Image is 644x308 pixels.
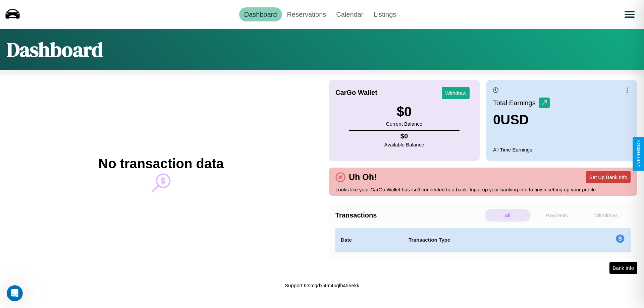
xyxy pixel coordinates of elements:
[384,140,424,149] p: Available Balance
[609,262,637,274] button: Bank Info
[7,36,103,63] h1: Dashboard
[335,211,483,219] h4: Transactions
[282,7,331,21] a: Reservations
[620,5,639,24] button: Open menu
[493,145,631,154] p: All Time Earnings
[345,172,380,182] h4: Uh Oh!
[335,228,631,252] table: simple table
[442,87,470,99] button: Withdraw
[534,209,580,222] p: Payments
[98,156,223,171] h2: No transaction data
[493,97,539,109] p: Total Earnings
[239,7,282,21] a: Dashboard
[341,236,398,244] h4: Date
[485,209,531,222] p: All
[386,104,422,119] h3: $ 0
[335,89,377,97] h4: CarGo Wallet
[7,285,23,301] iframe: Intercom live chat
[409,236,561,244] h4: Transaction Type
[493,112,550,127] h3: 0 USD
[586,171,631,183] button: Set Up Bank Info
[384,132,424,140] h4: $ 0
[386,119,422,128] p: Current Balance
[583,209,629,222] p: Withdraws
[368,7,401,21] a: Listings
[285,281,359,290] p: Support ID: mgdxj4m4oqlb455ekk
[636,140,641,168] div: Give Feedback
[331,7,368,21] a: Calendar
[335,185,631,194] p: Looks like your CarGo Wallet has isn't connected to a bank. Input up your banking info to finish ...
